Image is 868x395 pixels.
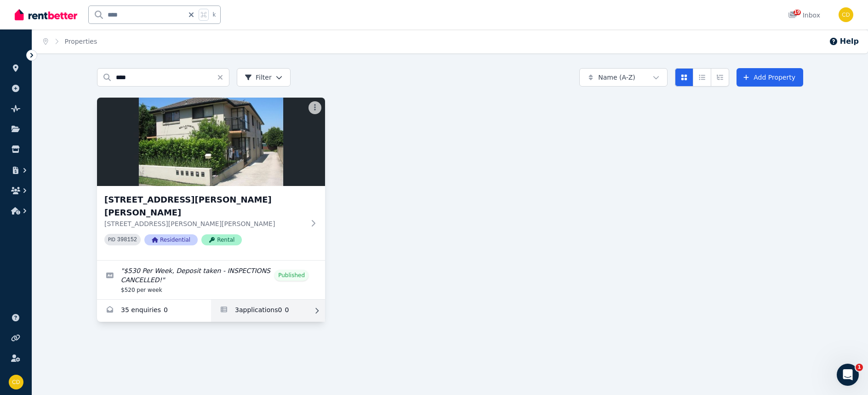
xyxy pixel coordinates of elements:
a: Properties [65,38,97,45]
a: Edit listing: $530 Per Week, Deposit taken - INSPECTIONS CANCELLED! [97,261,325,299]
img: Chris Dimitropoulos [9,375,23,389]
button: Filter [237,68,291,87]
button: Compact list view [693,68,711,87]
span: Name (A-Z) [598,73,635,82]
div: Inbox [788,11,820,20]
nav: Breadcrumb [32,29,108,53]
button: More options [308,101,321,114]
span: Filter [245,73,272,82]
span: 19 [794,10,801,15]
span: 1 [856,364,863,371]
a: Add Property [737,68,803,87]
p: [STREET_ADDRESS][PERSON_NAME][PERSON_NAME] [104,219,305,228]
button: Card view [675,68,693,87]
button: Expanded list view [711,68,729,87]
button: Name (A-Z) [579,68,668,87]
img: Chris Dimitropoulos [839,7,853,22]
button: Clear search [217,68,229,87]
img: RentBetter [15,8,77,22]
button: Help [829,36,859,47]
a: Enquiries for 4/37 Ferguson Ave, Wiley Park [97,300,211,322]
a: 4/37 Ferguson Ave, Wiley Park[STREET_ADDRESS][PERSON_NAME][PERSON_NAME][STREET_ADDRESS][PERSON_NA... [97,98,325,260]
small: PID [108,237,115,242]
a: Applications for 4/37 Ferguson Ave, Wiley Park [211,300,325,322]
img: 4/37 Ferguson Ave, Wiley Park [97,98,325,186]
iframe: Intercom live chat [837,364,859,386]
code: 398152 [117,237,137,243]
span: Rental [201,234,242,245]
div: View options [675,68,729,87]
h3: [STREET_ADDRESS][PERSON_NAME][PERSON_NAME] [104,193,305,219]
span: k [212,11,216,18]
span: Residential [144,234,198,245]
